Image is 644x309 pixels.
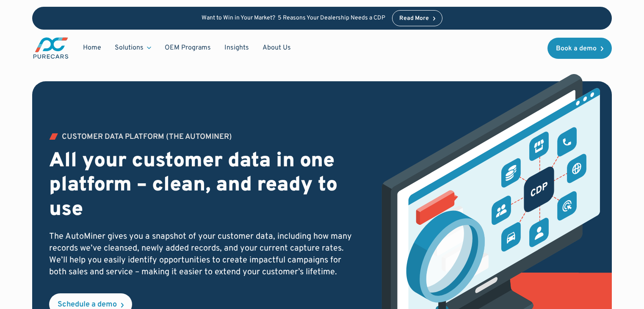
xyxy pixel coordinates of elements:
a: main [32,36,69,60]
div: Read More [399,16,429,22]
h2: All your customer data in one platform – clean, and ready to use [49,149,360,223]
div: Solutions [108,40,158,56]
a: Read More [392,10,443,26]
div: Book a demo [556,45,597,52]
div: Solutions [115,43,144,52]
p: The AutoMiner gives you a snapshot of your customer data, including how many records we’ve cleans... [49,231,360,278]
div: Schedule a demo [58,301,117,309]
img: purecars logo [32,36,69,60]
a: OEM Programs [158,40,218,56]
div: Customer Data PLATFORM (The Autominer) [62,133,232,141]
p: Want to Win in Your Market? 5 Reasons Your Dealership Needs a CDP [202,15,385,22]
a: Book a demo [547,38,612,59]
a: About Us [256,40,298,56]
a: Home [76,40,108,56]
a: Insights [218,40,256,56]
